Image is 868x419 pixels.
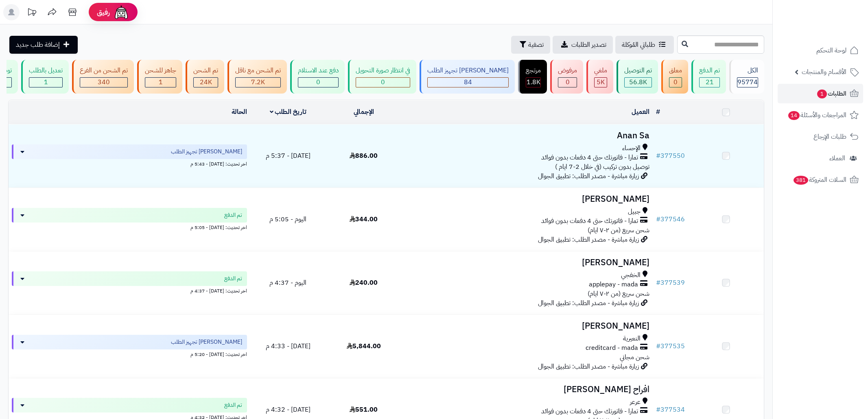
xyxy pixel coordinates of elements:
div: معلق [669,66,682,75]
a: مرتجع 1.8K [516,60,549,94]
a: الطلبات1 [778,84,863,103]
a: تم الدفع 21 [690,60,728,94]
div: 0 [669,78,682,87]
span: زيارة مباشرة - مصدر الطلب: تطبيق الجوال [538,235,639,244]
h3: افراح [PERSON_NAME] [404,385,649,394]
span: السلات المتروكة [793,174,846,185]
span: 24K [200,77,212,87]
span: تم الدفع [224,401,242,409]
span: [DATE] - 4:32 م [266,405,310,415]
span: زيارة مباشرة - مصدر الطلب: تطبيق الجوال [538,171,639,181]
span: # [656,278,660,288]
div: تم التوصيل [624,66,652,75]
h3: Anan Sa [404,131,649,140]
span: لوحة التحكم [816,45,846,56]
a: تصدير الطلبات [553,36,613,54]
a: #377550 [656,151,685,161]
span: applepay - mada [589,280,638,289]
span: 551.00 [350,405,378,415]
span: تمارا - فاتورتك حتى 4 دفعات بدون فوائد [541,153,638,162]
div: اخر تحديث: [DATE] - 5:43 م [12,159,247,168]
img: ai-face.png [113,4,129,20]
span: creditcard - mada [586,343,638,353]
span: تم الدفع [224,275,242,283]
span: اليوم - 4:37 م [269,278,306,288]
span: 14 [788,111,800,120]
a: # [656,107,660,117]
span: # [656,214,660,224]
span: زيارة مباشرة - مصدر الطلب: تطبيق الجوال [538,362,639,371]
div: اخر تحديث: [DATE] - 5:20 م [12,349,247,358]
div: الكل [737,66,758,75]
div: 1825 [526,78,540,87]
span: تصفية [528,40,544,50]
span: عرعر [630,397,641,407]
div: 84 [428,78,508,87]
span: 1 [44,77,48,87]
a: #377535 [656,341,685,351]
a: الحالة [232,107,247,117]
span: الأقسام والمنتجات [802,66,846,78]
span: # [656,341,660,351]
a: مرفوض 0 [549,60,585,94]
span: [DATE] - 4:33 م [266,341,310,351]
div: 1 [29,78,62,87]
a: إضافة طلب جديد [9,36,78,54]
div: تم الشحن [193,66,218,75]
div: تم الشحن مع ناقل [235,66,281,75]
a: العميل [632,107,649,117]
a: تعديل بالطلب 1 [20,60,70,94]
span: 240.00 [350,278,378,288]
span: زيارة مباشرة - مصدر الطلب: تطبيق الجوال [538,298,639,308]
div: في انتظار صورة التحويل [356,66,410,75]
div: مرفوض [558,66,577,75]
span: 381 [794,176,808,185]
span: تصدير الطلبات [571,40,606,50]
a: تاريخ الطلب [270,107,307,117]
a: تم التوصيل 56.8K [615,60,660,94]
h3: [PERSON_NAME] [404,194,649,204]
a: [PERSON_NAME] تجهيز الطلب 84 [418,60,516,94]
a: #377546 [656,214,685,224]
span: 56.8K [629,77,647,87]
span: الإحساء [622,144,641,153]
div: دفع عند الاستلام [298,66,339,75]
div: 0 [356,78,410,87]
span: 84 [464,77,472,87]
a: لوحة التحكم [778,41,863,60]
div: [PERSON_NAME] تجهيز الطلب [427,66,509,75]
span: رفيق [97,7,110,17]
a: ملغي 5K [585,60,615,94]
span: 1 [817,89,827,98]
span: المراجعات والأسئلة [787,109,846,121]
div: تم الشحن من الفرع [80,66,128,75]
span: شحن مجاني [620,352,649,362]
a: تم الشحن من الفرع 340 [70,60,136,94]
div: 21 [700,78,719,87]
span: طلبات الإرجاع [813,131,846,142]
span: 886.00 [350,151,378,161]
a: طلبات الإرجاع [778,127,863,146]
a: طلباتي المُوكلة [615,36,674,54]
div: تعديل بالطلب [29,66,63,75]
span: 1 [159,77,163,87]
span: [DATE] - 5:37 م [266,151,310,161]
div: 4990 [595,78,607,87]
span: 5K [597,77,605,87]
span: تمارا - فاتورتك حتى 4 دفعات بدون فوائد [541,216,638,226]
a: #377534 [656,405,685,415]
h3: [PERSON_NAME] [404,258,649,267]
span: العملاء [829,153,845,164]
a: في انتظار صورة التحويل 0 [346,60,418,94]
span: جبيل [628,207,641,216]
span: # [656,151,660,161]
span: الطلبات [816,88,846,99]
div: 0 [558,78,577,87]
div: 340 [80,78,127,87]
div: اخر تحديث: [DATE] - 5:05 م [12,223,247,231]
span: الخفجي [621,271,641,280]
a: السلات المتروكة381 [778,170,863,190]
a: الإجمالي [354,107,374,117]
div: تم الدفع [699,66,720,75]
div: جاهز للشحن [145,66,176,75]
